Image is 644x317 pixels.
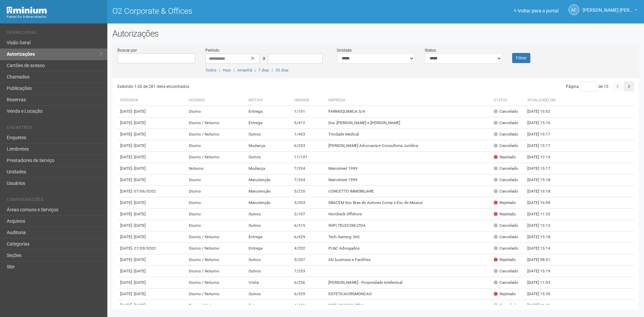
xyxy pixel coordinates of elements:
label: Status [425,47,436,53]
span: Página de 15 [566,84,608,89]
td: [DATE] [117,152,186,163]
td: Manutenção [246,197,291,209]
button: Filtrar [512,53,530,63]
td: [DATE] [117,163,186,174]
td: 6/256 [291,277,326,288]
td: [DATE] [117,277,186,288]
div: Rejeitado [494,154,516,160]
td: DGT HOLDING LTDA [326,300,491,311]
a: Amanhã [237,68,252,72]
td: Mainstreet 1999 [326,163,491,174]
td: Visita [246,277,291,288]
label: Buscar por [117,47,137,53]
a: Voltar para o portal [514,8,558,13]
div: Cancelado [494,120,518,126]
td: [DATE] 15:17 [525,129,561,140]
td: Tech Gaming 360 [326,231,491,243]
div: Cancelado [494,177,518,183]
td: [DATE] 15:35 [525,288,561,300]
th: Horário [186,95,246,106]
div: Rejeitado [494,200,516,206]
td: WIPI TELECOM LTDA [326,220,491,231]
td: 7/253 [291,266,326,277]
td: [DATE] 11:26 [525,300,561,311]
div: Cancelado [494,268,518,274]
td: 3/203 [291,197,326,209]
td: Outros [246,254,291,266]
td: 4/401 [291,300,326,311]
td: [DATE] [117,231,186,243]
td: [DATE] 15:14 [525,243,561,254]
td: 4/202 [291,243,326,254]
li: Cadastros [7,125,102,132]
th: Motivo [246,95,291,106]
span: - [DATE] [132,109,146,114]
td: 6/315 [291,220,326,231]
div: Cancelado [494,166,518,171]
td: Entrega [246,231,291,243]
td: Diurno / Noturno [186,254,246,266]
td: 11/101 [291,152,326,163]
div: Rejeitado [494,257,516,263]
td: 6/329 [291,288,326,300]
a: Hoje [223,68,231,72]
td: [DATE] 15:18 [525,174,561,186]
div: Cancelado [494,189,518,194]
div: Cancelado [494,143,518,149]
a: Todos [205,68,216,72]
td: PL&C Advogados [326,243,491,254]
div: Painel do Administrador [7,14,102,20]
td: [DATE] 15:19 [525,266,561,277]
span: - [DATE] [132,132,146,137]
a: [PERSON_NAME] [PERSON_NAME] [583,8,637,14]
td: [DATE] 15:52 [525,106,561,117]
td: [DATE] [117,106,186,117]
td: [DATE] [117,186,186,197]
td: Diurno [186,186,246,197]
span: - [DATE] [132,177,146,182]
td: [DATE] [117,129,186,140]
span: - [DATE] [132,200,146,205]
div: Cancelado [494,280,518,285]
td: 1/403 [291,129,326,140]
td: Outros [246,288,291,300]
td: [DATE] [117,209,186,220]
td: FARMOQUIMICA S/A [326,106,491,117]
td: Outros [246,266,291,277]
td: Diurno / Noturno [186,129,246,140]
td: [DATE] [117,300,186,311]
td: [DATE] 15:18 [525,231,561,243]
td: [DATE] [117,117,186,129]
td: 5/220 [291,186,326,197]
td: 7/334 [291,174,326,186]
td: Outros [246,209,291,220]
td: Trindade Medical [326,129,491,140]
span: | [233,68,234,72]
td: [DATE] 16:09 [525,197,561,209]
th: Período [117,95,186,106]
td: Hornbeck Offshore [326,209,491,220]
td: Manutenção [246,186,291,197]
td: [DATE] [117,266,186,277]
span: - [DATE] [132,257,146,262]
td: Outros [246,129,291,140]
td: Diurno / Noturno [186,300,246,311]
td: Entrega [246,106,291,117]
td: Diurno / Noturno [186,243,246,254]
div: Rejeitado [494,211,516,217]
span: - 07/06/5202 [132,189,156,194]
span: - [DATE] [132,303,146,308]
td: [PERSON_NAME] - Propriedade Intelectual [326,277,491,288]
span: - [DATE] [132,234,146,239]
div: Cancelado [494,131,518,137]
td: Diurno [186,220,246,231]
span: - [DATE] [132,120,146,125]
td: [PERSON_NAME] Advocacia e Consultoria Jurídica [326,140,491,152]
td: [DATE] [117,220,186,231]
div: Cancelado [494,109,518,114]
span: - [DATE] [132,212,146,216]
div: Rejeitado [494,291,516,297]
div: Exibindo 1-20 de 281 itens encontrados [117,82,376,92]
td: Diurno [186,140,246,152]
a: 7 dias [258,68,269,72]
